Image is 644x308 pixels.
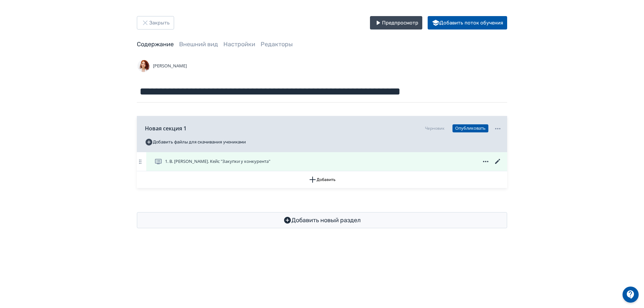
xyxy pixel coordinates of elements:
[137,171,507,188] button: Добавить
[145,124,186,132] span: Новая секция 1
[137,152,507,171] div: 1. В. [PERSON_NAME]. Кейс "Закупки у конкурента"
[165,158,270,165] span: 1. В. Нечепуренко. Кейс "Закупки у конкурента"
[153,63,187,69] span: [PERSON_NAME]
[223,41,255,48] a: Настройки
[145,137,246,147] button: Добавить файлы для скачивания учениками
[370,16,422,29] button: Предпросмотр
[137,41,174,48] a: Содержание
[137,59,150,73] img: Avatar
[261,41,293,48] a: Редакторы
[452,124,488,132] button: Опубликовать
[137,212,507,228] button: Добавить новый раздел
[137,16,174,29] button: Закрыть
[425,125,444,131] div: Черновик
[428,16,507,29] button: Добавить поток обучения
[179,41,218,48] a: Внешний вид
